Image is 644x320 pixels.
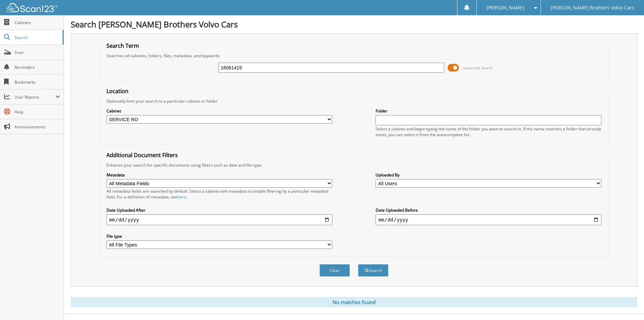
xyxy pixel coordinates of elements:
span: Bookmarks [15,79,60,85]
label: Date Uploaded After [106,207,332,213]
span: Scan [15,49,60,55]
span: Announcements [15,124,60,130]
legend: Search Term [103,42,142,49]
div: Select a cabinet and begin typing the name of the folder you want to search in. If the name match... [376,126,601,137]
h1: Search [PERSON_NAME] Brothers Volvo Cars [71,19,637,30]
div: All metadata fields are searched by default. Select a cabinet with metadata to enable filtering b... [106,188,332,200]
span: User Reports [15,94,55,100]
a: here [177,194,186,200]
span: Help [15,109,60,115]
label: Date Uploaded Before [376,207,601,213]
label: Folder [376,108,601,114]
div: No matches found [71,297,637,307]
span: Reminders [15,64,60,70]
span: [PERSON_NAME] [486,6,524,10]
div: Searches all cabinets, folders, files, metadata, and keywords [103,53,605,59]
span: [PERSON_NAME] Brothers Volvo Cars [551,6,634,10]
label: File type [106,233,332,239]
span: Cabinets [15,20,60,25]
span: Advanced Search [463,65,493,70]
div: Optionally limit your search to a particular cabinet or folder [103,98,605,104]
label: Uploaded By [376,172,601,178]
label: Metadata [106,172,332,178]
input: start [106,214,332,225]
button: Clear [319,264,350,277]
input: end [376,214,601,225]
legend: Additional Document Filters [103,151,181,159]
span: Search [15,35,59,40]
img: scan123-logo-white.svg [7,3,57,12]
legend: Location [103,87,132,95]
div: Enhance your search for specific documents using filters such as date and file type. [103,162,605,168]
button: Search [358,264,388,277]
label: Cabinet [106,108,332,114]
